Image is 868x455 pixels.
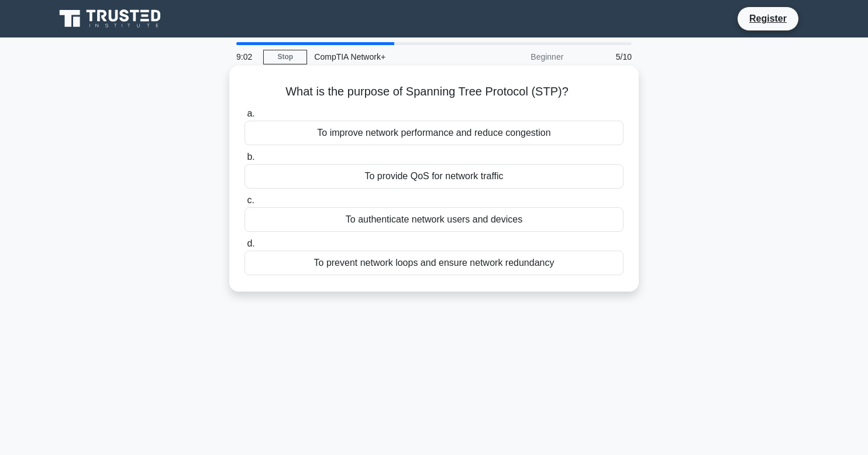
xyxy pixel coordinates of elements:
a: Stop [263,50,307,64]
div: To prevent network loops and ensure network redundancy [244,251,624,275]
div: Beginner [468,45,570,69]
span: c. [247,195,254,205]
div: To authenticate network users and devices [244,207,624,232]
h5: What is the purpose of Spanning Tree Protocol (STP)? [243,84,625,100]
div: CompTIA Network+ [307,45,468,69]
div: To provide QoS for network traffic [244,164,624,189]
div: 5/10 [570,45,639,69]
div: To improve network performance and reduce congestion [244,121,624,145]
span: a. [247,108,254,118]
div: 9:02 [229,45,263,69]
span: b. [247,152,254,162]
a: Register [742,11,794,26]
span: d. [247,238,254,248]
